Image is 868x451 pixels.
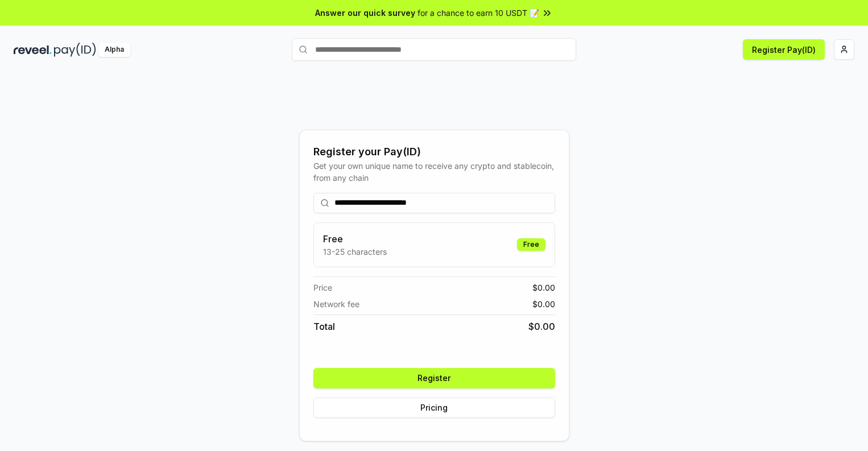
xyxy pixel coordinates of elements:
[54,43,96,57] img: pay_id
[313,398,555,418] button: Pricing
[528,320,555,333] span: $ 0.00
[323,232,387,246] h3: Free
[14,43,52,57] img: reveel_dark
[313,320,335,333] span: Total
[313,144,555,160] div: Register your Pay(ID)
[532,298,555,310] span: $ 0.00
[517,238,545,251] div: Free
[743,39,825,60] button: Register Pay(ID)
[418,7,539,19] span: for a chance to earn 10 USDT 📝
[313,282,332,293] span: Price
[98,43,130,57] div: Alpha
[313,298,359,310] span: Network fee
[313,160,555,184] div: Get your own unique name to receive any crypto and stablecoin, from any chain
[313,368,555,388] button: Register
[315,7,415,19] span: Answer our quick survey
[323,246,387,258] p: 13-25 characters
[532,282,555,293] span: $ 0.00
